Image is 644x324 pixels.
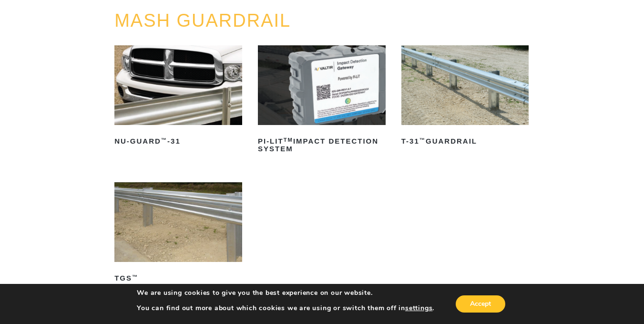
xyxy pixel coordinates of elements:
sup: TM [284,137,293,143]
a: TGS™ [114,182,242,286]
a: NU-GUARD™-31 [114,45,242,149]
h2: NU-GUARD -31 [114,134,242,149]
sup: ™ [161,137,167,143]
a: PI-LITTMImpact Detection System [258,45,386,157]
p: You can find out more about which cookies we are using or switch them off in . [137,304,434,313]
sup: ™ [132,274,138,280]
a: MASH GUARDRAIL [114,10,291,31]
button: settings [405,304,432,313]
button: Accept [456,295,505,313]
h2: TGS [114,271,242,286]
sup: ™ [419,137,426,143]
h2: T-31 Guardrail [401,134,529,149]
h2: PI-LIT Impact Detection System [258,134,386,157]
p: We are using cookies to give you the best experience on our website. [137,289,434,297]
a: T-31™Guardrail [401,45,529,149]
